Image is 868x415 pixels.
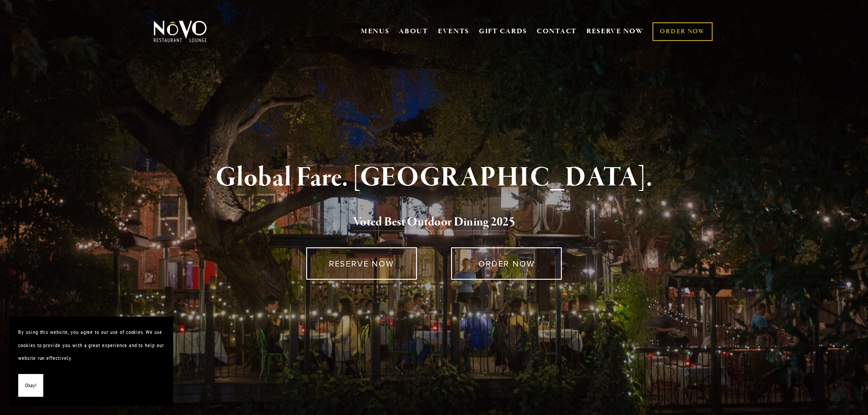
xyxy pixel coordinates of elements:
[216,160,652,195] strong: Global Fare. [GEOGRAPHIC_DATA].
[18,326,164,365] p: By using this website, you agree to our use of cookies. We use cookies to provide you with a grea...
[25,379,36,392] span: Okay!
[353,214,509,231] a: Voted Best Outdoor Dining 202
[479,23,527,40] a: GIFT CARDS
[652,22,712,41] a: ORDER NOW
[169,213,700,232] h2: 5
[537,23,577,40] a: CONTACT
[152,20,209,43] img: Novo Restaurant &amp; Lounge
[306,247,417,280] a: RESERVE NOW
[451,247,562,280] a: ORDER NOW
[18,374,43,397] button: Okay!
[438,27,469,36] a: EVENTS
[586,23,644,40] a: RESERVE NOW
[361,27,390,36] a: MENUS
[9,317,173,406] section: Cookie banner
[399,27,428,36] a: ABOUT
